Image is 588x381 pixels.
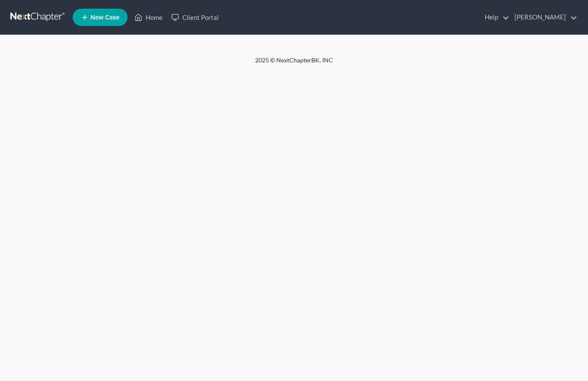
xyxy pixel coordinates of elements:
[480,10,509,25] a: Help
[510,10,577,25] a: [PERSON_NAME]
[167,10,223,25] a: Client Portal
[130,10,167,25] a: Home
[73,9,128,26] new-legal-case-button: New Case
[48,56,540,72] div: 2025 © NextChapterBK, INC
